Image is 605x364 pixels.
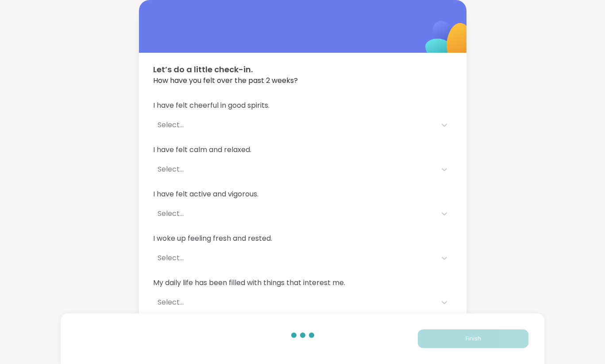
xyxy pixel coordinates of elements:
div: Select... [158,208,432,219]
span: I have felt active and vigorous. [153,189,452,200]
div: Select... [158,164,432,175]
div: Select... [158,253,432,263]
div: Select... [158,297,432,308]
span: I have felt cheerful in good spirits. [153,100,452,111]
span: Finish [466,335,481,343]
span: I have felt calm and relaxed. [153,145,452,155]
span: Let’s do a little check-in. [153,63,452,75]
span: My daily life has been filled with things that interest me. [153,278,452,288]
span: How have you felt over the past 2 weeks? [153,75,452,86]
span: I woke up feeling fresh and rested. [153,233,452,244]
button: Finish [418,329,528,348]
div: Select... [158,120,432,130]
